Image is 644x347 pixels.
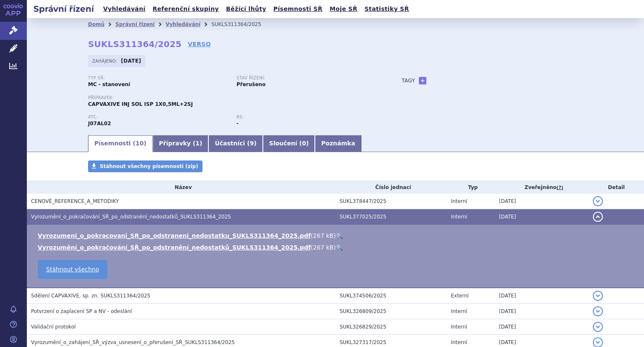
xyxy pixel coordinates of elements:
[88,160,203,172] a: Stáhnout všechny písemnosti (zip)
[121,58,141,64] strong: [DATE]
[115,21,155,27] a: Správní řízení
[335,194,447,209] td: SUKL378447/2025
[236,81,265,87] strong: Přerušeno
[208,135,262,152] a: Účastníci (9)
[101,3,148,15] a: Vyhledávání
[195,140,200,147] span: 1
[188,40,211,48] a: VERSO
[451,214,467,220] span: Interní
[88,101,193,107] span: CAPVAXIVE INJ SOL ISP 1X0,5ML+2SJ
[150,3,221,15] a: Referenční skupiny
[27,181,335,194] th: Název
[211,18,272,31] li: SUKLS311364/2025
[236,76,377,81] p: Stav řízení:
[495,194,589,209] td: [DATE]
[92,58,119,64] span: Zahájeno:
[236,115,377,120] p: RS:
[88,121,111,126] strong: PNEUMOCOCCUS, PURIFIKOVANÉ POLYSACHARIDOVÉ ANTIGENY KONJUGOVANÉ
[38,231,636,240] li: ( )
[88,76,228,81] p: Typ SŘ:
[593,212,603,222] button: detail
[362,3,411,15] a: Statistiky SŘ
[451,198,467,204] span: Interní
[88,95,385,100] p: Přípravek:
[88,115,228,120] p: ATC:
[313,244,334,251] span: 267 kB
[38,244,311,251] a: Vyrozumění_o_pokračování_SŘ_po_odstranění_nedostatků_SUKLS311364_2025.pdf
[495,319,589,335] td: [DATE]
[593,196,603,206] button: detail
[31,324,76,330] span: Validační protokol
[223,3,269,15] a: Běžící lhůty
[135,140,143,147] span: 10
[31,308,132,314] span: Potvrzení o zaplacení SP a NV - odeslání
[495,288,589,304] td: [DATE]
[495,209,589,225] td: [DATE]
[263,135,315,152] a: Sloučení (0)
[495,181,589,194] th: Zveřejněno
[451,308,467,314] span: Interní
[88,39,182,49] strong: SUKLS311364/2025
[451,293,468,299] span: Externí
[335,319,447,335] td: SUKL326829/2025
[31,293,151,299] span: Sdělení CAPVAXIVE, sp. zn. SUKLS311364/2025
[327,3,360,15] a: Moje SŘ
[271,3,325,15] a: Písemnosti SŘ
[451,324,467,330] span: Interní
[100,163,198,169] span: Stáhnout všechny písemnosti (zip)
[402,76,415,86] h3: Tagy
[495,304,589,319] td: [DATE]
[336,244,343,251] a: 🔍
[27,3,101,15] h2: Správní řízení
[38,260,107,279] a: Stáhnout všechno
[88,81,130,87] strong: MC - stanovení
[31,214,231,220] span: Vyrozumění_o_pokračování_SŘ_po_odstranění_nedostatků_SUKLS311364_2025
[419,77,426,84] a: +
[88,21,104,27] a: Domů
[593,306,603,316] button: detail
[236,121,239,126] strong: -
[250,140,254,147] span: 9
[593,322,603,332] button: detail
[593,291,603,301] button: detail
[315,135,361,152] a: Poznámka
[451,339,467,345] span: Interní
[166,21,200,27] a: Vyhledávání
[336,232,343,239] a: 🔍
[38,243,636,252] li: ( )
[153,135,208,152] a: Přípravky (1)
[88,135,153,152] a: Písemnosti (10)
[335,181,447,194] th: Číslo jednací
[335,209,447,225] td: SUKL377025/2025
[31,198,119,204] span: CENOVÉ_REFERENCE_A_METODIKY
[335,288,447,304] td: SUKL374506/2025
[31,339,235,345] span: Vyrozumění_o_zahájení_SŘ_výzva_usnesení_o_přerušení_SŘ_SUKLS311364/2025
[302,140,306,147] span: 0
[335,304,447,319] td: SUKL326809/2025
[38,232,311,239] a: Vyrozumeni_o_pokracovani_SR_po_odstraneni_nedostatku_SUKLS311364_2025.pdf
[589,181,644,194] th: Detail
[313,232,334,239] span: 267 kB
[447,181,495,194] th: Typ
[556,185,563,191] abbr: (?)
